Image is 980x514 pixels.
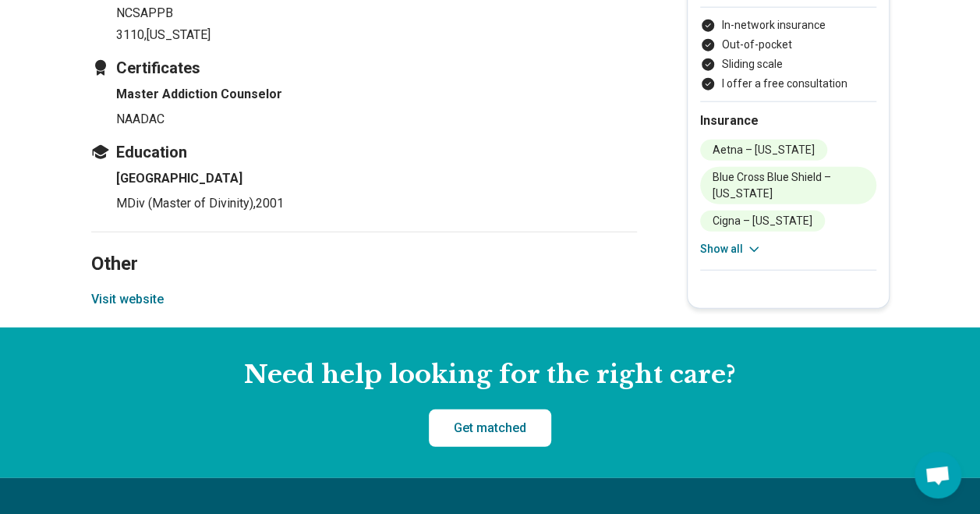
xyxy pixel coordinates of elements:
h2: Need help looking for the right care? [12,359,968,392]
button: Visit website [91,290,164,309]
li: Blue Cross Blue Shield – [US_STATE] [700,167,876,204]
li: Out-of-pocket [700,37,876,53]
span: , [US_STATE] [144,27,211,42]
li: Cigna – [US_STATE] [700,211,825,232]
p: MDiv (Master of Divinity) , 2001 [116,194,637,213]
ul: Payment options [700,17,876,92]
h4: [GEOGRAPHIC_DATA] [116,169,637,188]
div: Open chat [915,452,961,498]
li: I offer a free consultation [700,76,876,92]
p: NAADAC [116,110,637,129]
li: Sliding scale [700,56,876,73]
h3: Education [91,141,637,163]
li: Aetna – [US_STATE] [700,140,827,161]
p: NCSAPPB [116,4,637,23]
p: 3110 [116,26,637,44]
a: Get matched [429,409,551,447]
button: Show all [700,241,762,257]
li: In-network insurance [700,17,876,34]
h2: Insurance [700,112,876,130]
h4: Master Addiction Counselor [116,85,637,104]
h2: Other [91,214,637,278]
h3: Certificates [91,57,637,79]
